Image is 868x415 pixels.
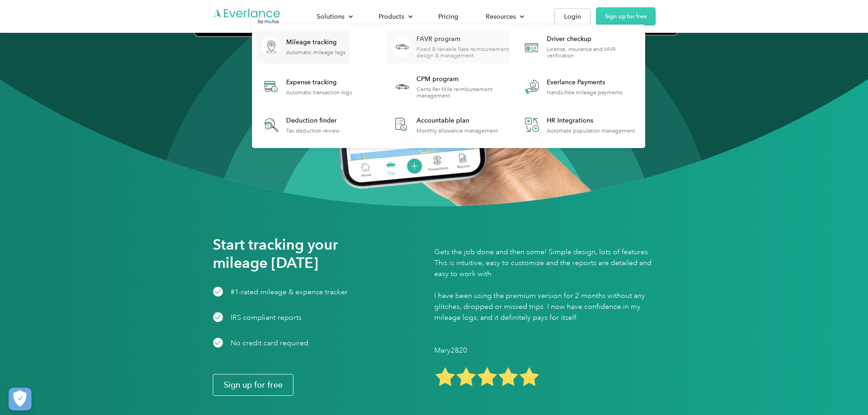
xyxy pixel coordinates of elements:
div: Expense tracking [286,78,352,87]
a: Accountable planMonthly allowance management [387,110,503,140]
div: Automatic transaction logs [286,89,352,96]
div: Resources [477,9,532,25]
div: Monthly allowance management [416,128,498,134]
div: #1-rated mileage & expense tracker [231,287,348,297]
div: Solutions [317,11,344,22]
div: Products [379,11,404,22]
div: IRS compliant reports [231,312,302,323]
h2: Start tracking your mileage [DATE] [213,236,395,272]
a: Sign up for free [596,7,656,26]
div: Login [564,11,581,22]
a: Sign up for free [213,374,293,396]
div: HR Integrations [547,116,635,125]
a: Driver checkupLicense, insurance and MVR verification [517,30,641,63]
div: CPM program [416,75,510,84]
div: Tax deduction review [286,128,339,134]
div: Solutions [308,9,360,25]
div: Mileage tracking [286,38,345,47]
a: Login [555,8,591,25]
div: Automatic mileage logs [286,49,345,56]
div: Automate population management [547,128,635,134]
a: Mileage trackingAutomatic mileage logs [257,30,350,63]
div: Cents Per Mile reimbursement management [416,86,510,99]
a: Expense trackingAutomatic transaction logs [257,70,356,103]
a: Go to homepage [213,8,281,25]
p: Mary2820 [434,345,540,356]
div: FAVR program [416,35,510,44]
div: License, insurance and MVR verification [547,46,640,59]
button: Cookies Settings [9,388,31,410]
div: Products [370,9,420,25]
a: HR IntegrationsAutomate population management [517,110,640,140]
a: Everlance PaymentsHands-free mileage payments [517,70,627,103]
div: Pricing [438,11,458,22]
div: Driver checkup [547,35,640,44]
div: Deduction finder [286,116,339,125]
img: Best mileage tracker app [434,367,540,388]
div: Hands-free mileage payments [547,89,622,96]
a: FAVR programFixed & Variable Rate reimbursement design & management [387,30,510,63]
div: Accountable plan [416,116,498,125]
a: Pricing [429,9,467,25]
div: No credit card required [231,338,308,348]
a: CPM programCents Per Mile reimbursement management [387,70,510,103]
nav: Products [252,25,645,148]
div: Resources [486,11,516,22]
a: Deduction finderTax deduction review [257,110,344,140]
p: Gets the job done and then some! Simple design, lots of features. This is intuitive, easy to cust... [434,246,656,323]
div: Everlance Payments [547,78,622,87]
div: Fixed & Variable Rate reimbursement design & management [416,46,510,59]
